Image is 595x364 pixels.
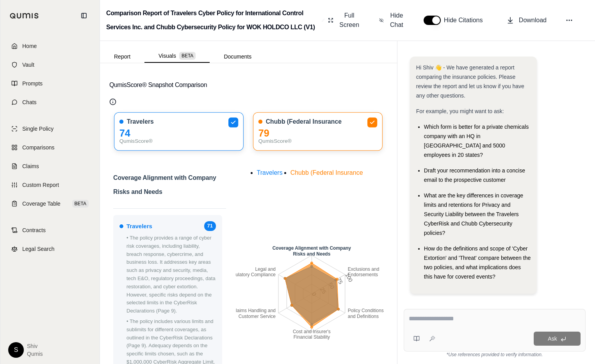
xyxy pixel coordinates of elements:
[257,169,283,176] span: Travelers
[210,50,265,63] button: Documents
[5,37,95,55] a: Home
[27,342,43,350] span: Shiv
[22,144,54,151] span: Comparisons
[22,80,43,87] span: Prompts
[348,314,379,319] tspan: and Definitions
[127,118,154,126] span: Travelers
[22,200,61,208] span: Coverage Table
[144,50,210,63] button: Visuals
[273,246,351,251] tspan: Coverage Alignment with Company
[258,137,378,146] div: QumisScore®
[293,251,330,257] tspan: Risks and Needs
[22,245,55,253] span: Legal Search
[72,200,89,208] span: BETA
[227,272,276,277] tspan: Regulatory Compliance
[22,125,53,133] span: Single Policy
[344,272,354,283] tspan: 100
[348,266,379,272] tspan: Exclusions and
[22,42,37,50] span: Home
[78,9,90,22] button: Collapse sidebar
[5,120,95,137] a: Single Policy
[5,158,95,175] a: Claims
[255,266,276,272] tspan: Legal and
[519,16,547,25] span: Download
[5,240,95,257] a: Legal Search
[119,129,239,137] div: 74
[5,176,95,194] a: Custom Report
[5,75,95,92] a: Prompts
[22,98,37,106] span: Chats
[109,73,388,98] button: QumisScore® Snapshot Comparison
[325,8,363,33] button: Full Screen
[22,181,59,189] span: Custom Report
[239,314,276,319] tspan: Customer Service
[126,222,152,231] span: Travelers
[27,350,43,358] span: Qumis
[232,308,276,314] tspan: Claims Handling and
[5,56,95,73] a: Vault
[5,222,95,239] a: Contracts
[388,11,405,30] span: Hide Chat
[293,329,331,334] tspan: Cost and Insurer's
[424,192,523,236] span: What are the key differences in coverage limits and retentions for Privacy and Security Liability...
[204,221,216,231] span: 71
[22,226,46,234] span: Contracts
[109,98,116,105] button: Qumis Score Info
[348,272,378,277] tspan: Endorsements
[106,6,319,34] h2: Comparison Report of Travelers Cyber Policy for International Control Services Inc. and Chubb Cyb...
[424,167,525,183] span: Draft your recommendation into a concise email to the prospective customer
[503,12,550,28] button: Download
[22,61,34,69] span: Vault
[100,50,144,63] button: Report
[5,94,95,111] a: Chats
[444,16,488,25] span: Hide Citations
[113,171,226,204] h2: Coverage Alignment with Company Risks and Needs
[10,13,39,19] img: Qumis Logo
[258,129,378,137] div: 79
[548,336,557,342] span: Ask
[119,137,239,146] div: QumisScore®
[126,234,216,315] p: • The policy provides a range of cyber risk coverages, including liability, breach response, cybe...
[424,124,529,158] span: Which form is better for a private chemicals company with an HQ in [GEOGRAPHIC_DATA] and 5000 emp...
[338,11,360,30] span: Full Screen
[404,352,586,358] div: *Use references provided to verify information.
[348,308,384,314] tspan: Policy Conditions
[416,64,524,99] span: Hi Shiv 👋 - We have generated a report comparing the insurance policies. Please review the report...
[266,118,342,126] span: Chubb (Federal Insurance
[179,52,196,60] span: BETA
[290,169,363,176] span: Chubb (Federal Insurance
[534,332,581,346] button: Ask
[5,195,95,212] a: Coverage TableBETA
[376,8,408,33] button: Hide Chat
[416,108,504,114] span: For example, you might want to ask:
[5,139,95,156] a: Comparisons
[22,162,39,170] span: Claims
[336,277,344,286] tspan: 75
[8,342,24,358] div: S
[424,245,531,280] span: How do the definitions and scope of 'Cyber Extortion' and 'Threat' compare between the two polici...
[294,334,330,340] tspan: Financial Stability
